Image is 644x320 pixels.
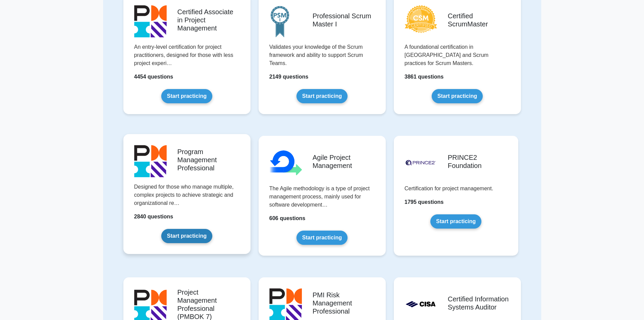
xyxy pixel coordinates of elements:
a: Start practicing [161,89,212,103]
a: Start practicing [296,89,348,103]
a: Start practicing [296,231,348,245]
a: Start practicing [430,214,481,229]
a: Start practicing [161,229,212,243]
a: Start practicing [432,89,483,103]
